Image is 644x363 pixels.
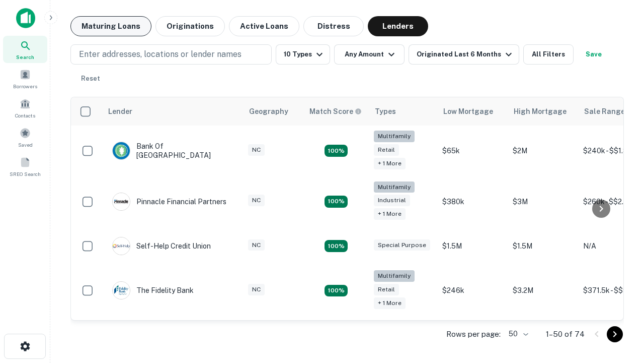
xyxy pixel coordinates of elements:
[248,144,265,156] div: NC
[374,297,406,309] div: + 1 more
[508,126,578,176] td: $2M
[113,282,130,299] img: picture
[325,285,348,297] div: Matching Properties: 10, hasApolloMatch: undefined
[3,94,47,122] a: Contacts
[303,16,364,36] button: Distress
[368,16,428,36] button: Lenders
[374,195,410,206] div: Industrial
[508,265,578,316] td: $3.2M
[584,105,625,117] div: Sale Range
[113,237,130,255] img: picture
[374,144,399,156] div: Retail
[409,44,519,65] button: Originated Last 6 Months
[309,106,360,117] h6: Match Score
[374,131,415,142] div: Multifamily
[70,16,151,36] button: Maturing Loans
[155,16,225,36] button: Originations
[325,240,348,252] div: Matching Properties: 11, hasApolloMatch: undefined
[374,208,406,220] div: + 1 more
[578,44,610,65] button: Save your search to get updates of matches that match your search criteria.
[508,97,578,126] th: High Mortgage
[437,176,508,227] td: $380k
[303,97,369,126] th: Capitalize uses an advanced AI algorithm to match your search with the best lender. The match sco...
[3,36,47,63] a: Search
[16,8,35,28] img: capitalize-icon.png
[3,124,47,151] a: Saved
[113,193,130,210] img: picture
[375,105,396,117] div: Types
[325,145,348,157] div: Matching Properties: 17, hasApolloMatch: undefined
[79,48,242,60] p: Enter addresses, locations or lender names
[10,170,41,178] span: SREO Search
[437,265,508,316] td: $246k
[374,284,399,295] div: Retail
[607,326,623,342] button: Go to next page
[546,328,585,340] p: 1–50 of 74
[508,176,578,227] td: $3M
[74,69,107,89] button: Reset
[112,193,226,211] div: Pinnacle Financial Partners
[446,328,501,340] p: Rows per page:
[18,141,33,149] span: Saved
[443,105,493,117] div: Low Mortgage
[70,44,272,65] button: Enter addresses, locations or lender names
[523,44,574,65] button: All Filters
[334,44,405,65] button: Any Amount
[594,250,644,298] iframe: Chat Widget
[102,97,243,126] th: Lender
[417,48,515,60] div: Originated Last 6 Months
[374,158,406,169] div: + 1 more
[112,142,233,160] div: Bank Of [GEOGRAPHIC_DATA]
[3,153,47,180] a: SREO Search
[229,16,299,36] button: Active Loans
[249,105,288,117] div: Geography
[15,111,35,119] span: Contacts
[374,270,415,282] div: Multifamily
[248,195,265,206] div: NC
[113,142,130,159] img: picture
[437,227,508,265] td: $1.5M
[325,196,348,208] div: Matching Properties: 14, hasApolloMatch: undefined
[248,239,265,251] div: NC
[369,97,437,126] th: Types
[16,53,34,61] span: Search
[508,227,578,265] td: $1.5M
[309,106,362,117] div: Capitalize uses an advanced AI algorithm to match your search with the best lender. The match sco...
[108,105,132,117] div: Lender
[505,327,530,341] div: 50
[248,284,265,295] div: NC
[374,239,430,251] div: Special Purpose
[514,105,567,117] div: High Mortgage
[13,82,37,90] span: Borrowers
[3,65,47,92] a: Borrowers
[437,97,508,126] th: Low Mortgage
[437,126,508,176] td: $65k
[112,281,194,299] div: The Fidelity Bank
[276,44,330,65] button: 10 Types
[112,237,211,255] div: Self-help Credit Union
[374,181,415,193] div: Multifamily
[243,97,303,126] th: Geography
